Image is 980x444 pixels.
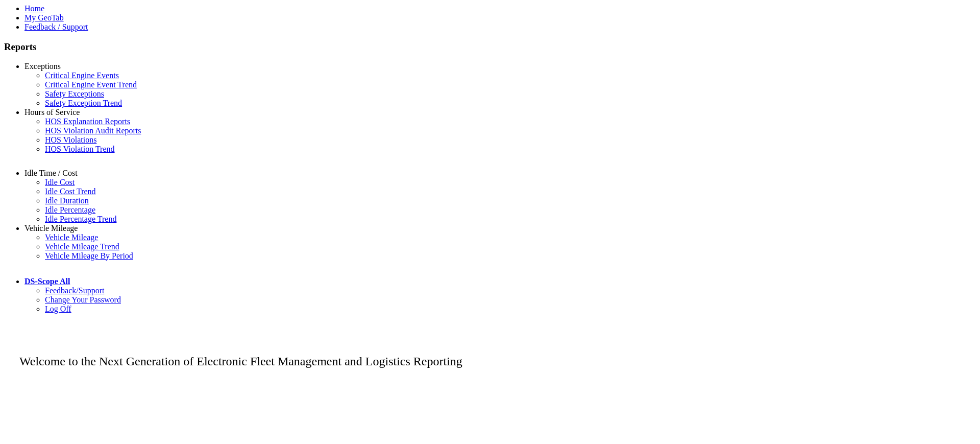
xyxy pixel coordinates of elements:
[45,251,133,260] a: Vehicle Mileage By Period
[24,108,80,116] a: Hours of Service
[45,89,104,98] a: Safety Exceptions
[45,233,98,242] a: Vehicle Mileage
[45,80,137,89] a: Critical Engine Event Trend
[24,13,64,22] a: My GeoTab
[45,99,122,107] a: Safety Exception Trend
[45,145,115,153] a: HOS Violation Trend
[45,295,121,304] a: Change Your Password
[24,4,44,13] a: Home
[45,135,96,144] a: HOS Violations
[45,286,104,295] a: Feedback/Support
[24,169,78,177] a: Idle Time / Cost
[45,71,119,80] a: Critical Engine Events
[24,22,88,31] a: Feedback / Support
[24,224,78,232] a: Vehicle Mileage
[45,305,71,313] a: Log Off
[4,41,976,53] h3: Reports
[45,215,116,223] a: Idle Percentage Trend
[4,339,976,368] p: Welcome to the Next Generation of Electronic Fleet Management and Logistics Reporting
[45,117,130,126] a: HOS Explanation Reports
[45,178,75,186] a: Idle Cost
[45,196,89,205] a: Idle Duration
[45,187,96,196] a: Idle Cost Trend
[45,205,95,214] a: Idle Percentage
[45,126,141,135] a: HOS Violation Audit Reports
[45,242,119,251] a: Vehicle Mileage Trend
[24,277,70,286] a: DS-Scope All
[24,62,61,71] a: Exceptions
